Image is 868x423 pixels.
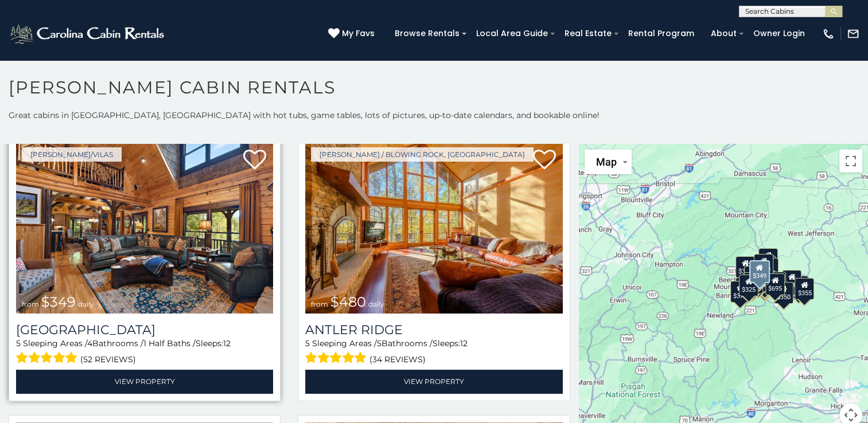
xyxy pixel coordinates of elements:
div: $315 [754,273,774,295]
img: Diamond Creek Lodge [16,142,273,314]
img: phone-regular-white.png [822,28,835,40]
div: $325 [739,274,758,296]
div: $250 [759,258,779,280]
div: $695 [765,273,785,295]
a: Local Area Guide [470,25,554,42]
div: $349 [749,260,769,283]
div: Sleeping Areas / Bathrooms / Sleeps: [16,338,273,367]
div: $375 [730,280,750,302]
div: $350 [774,282,793,304]
a: Antler Ridge from $480 daily [305,142,562,314]
span: $349 [41,293,76,310]
div: $525 [758,248,778,269]
span: 12 [223,338,231,348]
a: Real Estate [559,25,617,42]
div: $355 [795,278,814,300]
div: $930 [782,270,801,292]
div: Sleeping Areas / Bathrooms / Sleeps: [305,338,562,367]
span: 4 [87,338,92,348]
span: 12 [460,338,468,348]
img: mail-regular-white.png [847,28,859,40]
a: [PERSON_NAME]/Vilas [22,147,122,162]
span: Map [596,156,617,168]
a: Owner Login [748,25,811,42]
span: 1 Half Baths / [143,338,196,348]
a: My Favs [328,28,377,40]
span: My Favs [342,28,375,40]
a: Antler Ridge [305,322,562,338]
div: $210 [749,263,769,285]
a: [PERSON_NAME] / Blowing Rock, [GEOGRAPHIC_DATA] [311,147,534,162]
span: daily [368,300,384,308]
img: White-1-2.png [9,22,168,45]
a: Rental Program [622,25,700,42]
div: $305 [735,256,755,277]
span: 5 [16,338,21,348]
button: Change map style [585,150,632,174]
h3: Diamond Creek Lodge [16,322,273,338]
img: Antler Ridge [305,142,562,314]
span: (34 reviews) [369,352,426,367]
button: Toggle fullscreen view [839,150,862,173]
a: View Property [305,370,562,393]
span: (52 reviews) [80,352,136,367]
a: Add to favorites [243,148,266,173]
div: $320 [754,253,773,275]
a: Diamond Creek Lodge from $349 daily [16,142,273,314]
span: from [22,300,39,308]
a: View Property [16,370,273,393]
span: daily [78,300,94,308]
span: 5 [377,338,382,348]
span: $480 [330,293,366,310]
a: Add to favorites [533,148,556,173]
span: 5 [305,338,310,348]
a: About [705,25,742,42]
a: [GEOGRAPHIC_DATA] [16,322,273,338]
a: Browse Rentals [389,25,465,42]
span: from [311,300,328,308]
div: $380 [766,271,786,293]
